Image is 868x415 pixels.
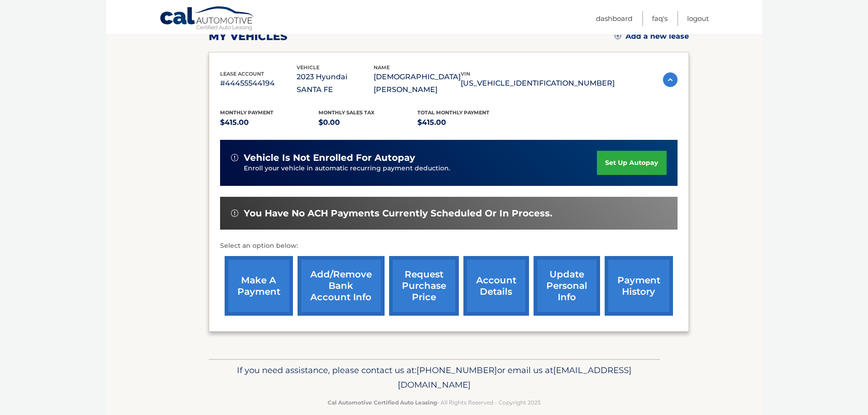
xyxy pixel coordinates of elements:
[615,33,621,39] img: add.svg
[209,30,288,43] h2: my vehicles
[215,363,654,392] p: If you need assistance, please contact us at: or email us at
[244,208,552,219] span: You have no ACH payments currently scheduled or in process.
[220,116,319,129] p: $415.00
[461,71,470,77] span: vin
[231,154,238,161] img: alert-white.svg
[220,109,273,116] span: Monthly Payment
[417,116,516,129] p: $415.00
[596,11,632,26] a: Dashboard
[220,241,678,251] p: Select an option below:
[417,109,489,116] span: Total Monthly Payment
[231,210,238,217] img: alert-white.svg
[398,365,632,390] span: [EMAIL_ADDRESS][DOMAIN_NAME]
[298,256,385,316] a: Add/Remove bank account info
[663,72,678,87] img: accordion-active.svg
[597,151,666,175] a: set up autopay
[605,256,673,316] a: payment history
[389,256,459,316] a: request purchase price
[416,365,497,375] span: [PHONE_NUMBER]
[215,398,654,407] p: - All Rights Reserved - Copyright 2025
[159,6,255,32] a: Cal Automotive
[374,64,390,71] span: name
[328,399,437,406] strong: Cal Automotive Certified Auto Leasing
[297,71,374,96] p: 2023 Hyundai SANTA FE
[318,109,375,116] span: Monthly sales Tax
[318,116,417,129] p: $0.00
[461,77,615,90] p: [US_VEHICLE_IDENTIFICATION_NUMBER]
[463,256,529,316] a: account details
[652,11,668,26] a: FAQ's
[534,256,600,316] a: update personal info
[225,256,293,316] a: make a payment
[220,77,297,90] p: #44455544194
[374,71,461,96] p: [DEMOGRAPHIC_DATA][PERSON_NAME]
[687,11,709,26] a: Logout
[297,64,319,71] span: vehicle
[615,32,689,41] a: Add a new lease
[220,71,264,77] span: lease account
[244,152,415,164] span: vehicle is not enrolled for autopay
[244,164,597,174] p: Enroll your vehicle in automatic recurring payment deduction.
